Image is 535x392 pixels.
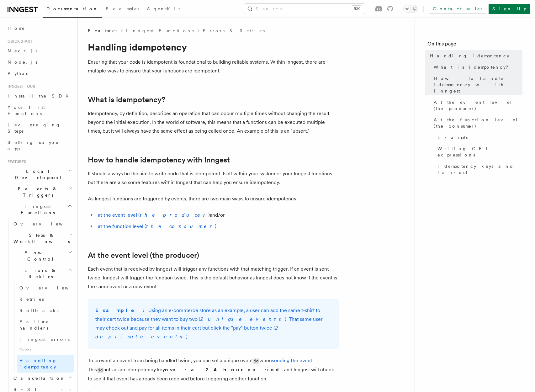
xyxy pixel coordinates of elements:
[88,95,165,104] a: What is idempotency?
[19,358,57,369] span: Handling idempotency
[88,156,230,164] a: How to handle idempotency with Inngest
[140,212,208,218] em: the producer
[5,90,74,102] a: Install the SDK
[17,355,74,373] a: Handling idempotency
[11,375,65,381] span: Cancellation
[19,297,44,302] span: Retries
[244,4,365,14] button: Search...⌘K
[5,23,74,34] a: Home
[5,56,74,68] a: Node.js
[435,161,522,178] a: Idempotency keys and fan-out
[88,28,117,34] span: Features
[88,58,339,75] p: Ensuring that your code is idempotent is foundational to building reliable systems. Within Innges...
[8,122,61,134] span: Leveraging Steps
[8,140,61,151] span: Setting up your app
[106,6,139,11] span: Examples
[97,368,103,373] code: id
[434,64,513,70] span: What is idempotency?
[17,345,74,355] span: Guides
[17,334,74,345] a: Inngest errors
[11,282,74,373] div: Errors & Retries
[46,6,98,11] span: Documentation
[427,50,522,61] a: Handling idempotency
[5,201,74,218] button: Inngest Functions
[431,114,522,132] a: At the function level (the consumer)
[5,39,32,44] span: Quick start
[434,99,522,112] span: At the event level (the producer)
[8,105,45,116] span: Your first Functions
[11,265,74,282] button: Errors & Retries
[11,247,74,265] button: Flow Control
[272,358,312,363] a: sending the event
[434,75,522,94] span: How to handle idempotency with Inngest
[11,232,70,245] span: Steps & Workflows
[8,25,25,31] span: Home
[5,45,74,56] a: Next.js
[126,28,194,34] a: Inngest Functions
[437,163,522,176] span: Idempotency keys and fan-out
[427,40,522,50] h4: On this page
[5,166,74,183] button: Local Development
[11,218,74,230] a: Overview
[5,68,74,79] a: Python
[19,285,84,290] span: Overview
[431,61,522,73] a: What is idempotency?
[147,6,180,11] span: AgentKit
[5,186,68,198] span: Events & Triggers
[146,223,215,229] em: the consumer
[203,28,265,34] a: Errors & Retries
[88,194,339,203] p: As Inngest functions are triggered by events, there are two main ways to ensure idempotency:
[200,316,285,322] em: 2 unique events
[95,306,331,341] p: Using an e-commerce store as an example, a user can add the same t-shirt to their cart twice beca...
[352,6,361,12] kbd: ⌘K
[5,203,68,216] span: Inngest Functions
[98,212,210,218] a: at the event level (the producer)
[8,60,37,65] span: Node.js
[11,267,68,280] span: Errors & Retries
[88,356,339,383] p: To prevent an event from being handled twice, you can set a unique event when . This acts as an i...
[17,305,74,316] a: Rollbacks
[19,337,70,342] span: Inngest errors
[489,4,530,14] a: Sign Up
[11,230,74,247] button: Steps & Workflows
[435,132,522,143] a: Example
[17,282,74,294] a: Overview
[5,183,74,201] button: Events & Triggers
[88,41,339,53] h1: Handling idempotency
[5,137,74,154] a: Setting up your app
[88,109,339,135] p: Idempotency, by definition, describes an operation that can occur multiple times without changing...
[431,97,522,114] a: At the event level (the producer)
[8,93,72,98] span: Install the SDK
[88,169,339,187] p: It should always be the aim to write code that is idempotent itself within your system or your In...
[43,2,102,18] a: Documentation
[17,294,74,305] a: Retries
[437,146,522,158] span: Writing CEL expressions
[88,251,199,260] a: At the event level (the producer)
[17,316,74,334] a: Failure handlers
[19,308,59,313] span: Rollbacks
[88,265,339,291] p: Each event that is received by Inngest will trigger any functions with that matching trigger. If ...
[5,84,35,89] span: Inngest tour
[165,367,284,373] strong: over a 24 hour period
[430,53,509,59] span: Handling idempotency
[5,159,26,164] span: Features
[143,2,184,17] a: AgentKit
[403,5,418,13] button: Toggle dark mode
[19,319,49,331] span: Failure handlers
[102,2,143,17] a: Examples
[11,250,68,262] span: Flow Control
[435,143,522,161] a: Writing CEL expressions
[8,71,30,76] span: Python
[5,168,68,181] span: Local Development
[98,223,216,229] a: at the function level (the consumer)
[253,358,259,364] code: id
[429,4,486,14] a: Contact sales
[5,119,74,137] a: Leveraging Steps
[95,307,148,313] strong: Example:
[13,221,78,226] span: Overview
[11,373,74,384] button: Cancellation
[437,134,469,140] span: Example
[431,73,522,97] a: How to handle idempotency with Inngest
[8,48,37,53] span: Next.js
[96,211,339,220] li: and/or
